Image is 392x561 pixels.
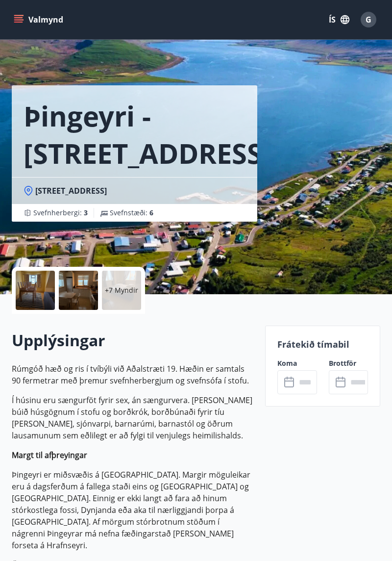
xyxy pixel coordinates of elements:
label: Koma [277,358,317,368]
span: G [366,14,371,25]
span: 6 [149,208,153,217]
span: Svefnherbergi : [33,208,88,218]
p: Rúmgóð hæð og ris í tvíbýli við Aðalstræti 19. Hæðin er samtals 90 fermetrar með þremur svefnherb... [12,363,253,386]
p: +7 Myndir [105,285,138,295]
button: menu [12,11,67,28]
button: ÍS [323,11,355,28]
h2: Upplýsingar [12,330,253,351]
span: 3 [84,208,88,217]
span: Svefnstæði : [110,208,153,218]
p: Þingeyri er miðsvæðis á [GEOGRAPHIC_DATA]. Margir möguleikar eru á dagsferðum á fallega staði ein... [12,469,253,551]
label: Brottför [329,358,368,368]
strong: Margt til afþreyingar [12,450,87,460]
p: Í húsinu eru sængurföt fyrir sex, án sængurvera. [PERSON_NAME] búið húsgögnum í stofu og borðkrók... [12,394,253,441]
button: G [357,8,380,31]
span: [STREET_ADDRESS] [35,185,107,196]
p: Frátekið tímabil [277,338,368,351]
h1: Þingeyri - [STREET_ADDRESS] [24,97,271,172]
